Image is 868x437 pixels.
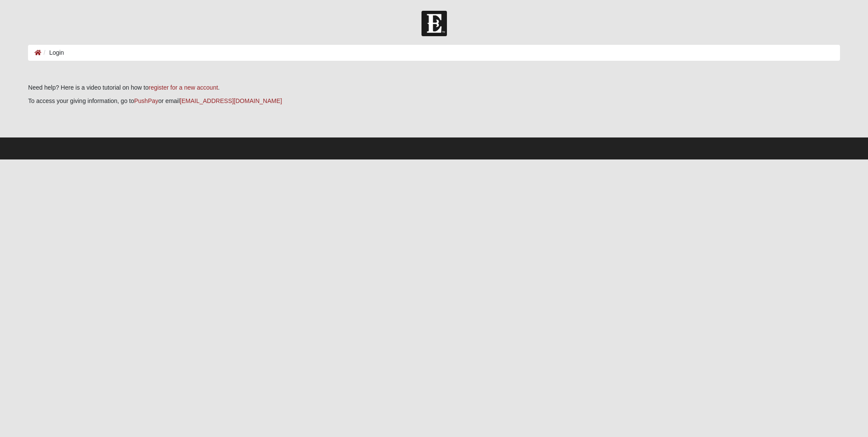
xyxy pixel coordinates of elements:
p: To access your giving information, go to or email [28,97,840,106]
a: PushPay [134,97,158,104]
a: [EMAIL_ADDRESS][DOMAIN_NAME] [180,97,282,104]
a: register for a new account [149,84,218,91]
li: Login [41,48,64,57]
p: Need help? Here is a video tutorial on how to . [28,83,840,92]
img: Church of Eleven22 Logo [422,11,447,36]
